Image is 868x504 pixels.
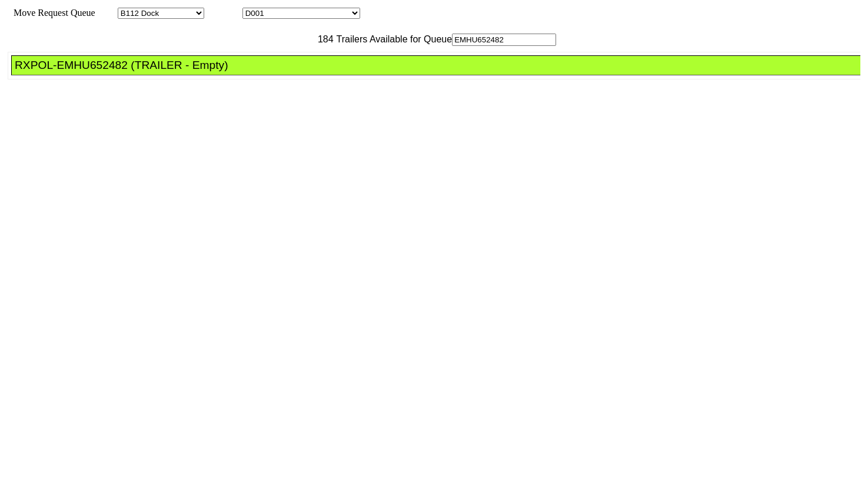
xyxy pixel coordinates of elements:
div: RXPOL-EMHU652482 (TRAILER - Empty) [15,59,867,72]
input: Filter Available Trailers [452,34,556,46]
span: Trailers Available for Queue [334,34,453,44]
span: Location [207,8,240,18]
span: 184 [312,34,334,44]
span: Move Request Queue [8,8,95,18]
span: Area [97,8,115,18]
